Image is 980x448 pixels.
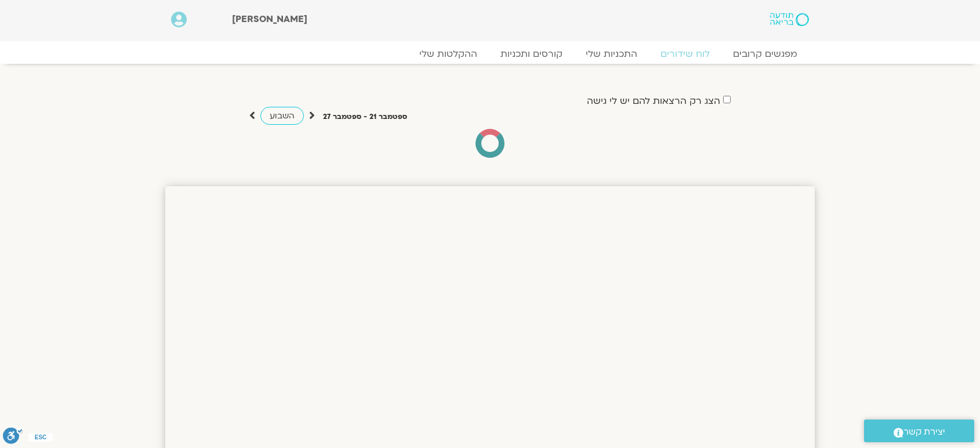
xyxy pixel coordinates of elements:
a: מפגשים קרובים [721,48,809,60]
label: הצג רק הרצאות להם יש לי גישה [587,96,720,106]
a: לוח שידורים [649,48,721,60]
a: קורסים ותכניות [489,48,574,60]
p: ספטמבר 21 - ספטמבר 27 [323,111,407,123]
a: יצירת קשר [864,420,974,442]
nav: Menu [171,48,809,60]
a: השבוע [260,107,304,125]
span: יצירת קשר [903,424,945,440]
a: התכניות שלי [574,48,649,60]
span: [PERSON_NAME] [232,13,307,26]
span: השבוע [270,110,295,121]
a: ההקלטות שלי [408,48,489,60]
